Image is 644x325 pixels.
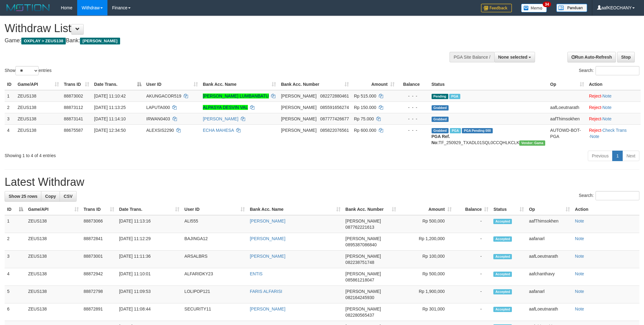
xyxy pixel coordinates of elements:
[64,116,83,121] span: 88873141
[354,128,376,133] span: Rp 600.000
[454,251,491,268] td: -
[548,102,587,113] td: aafLoeutnarath
[281,128,316,133] span: [PERSON_NAME]
[117,268,182,286] td: [DATE] 11:10:01
[454,268,491,286] td: -
[345,295,374,300] span: Copy 082164245930 to clipboard
[345,277,374,282] span: Copy 085861218047 to clipboard
[548,124,587,148] td: AUTOWD-BOT-PGA
[575,289,584,294] a: Note
[250,306,285,311] a: [PERSON_NAME]
[587,79,641,90] th: Action
[5,113,15,124] td: 3
[602,105,612,110] a: Note
[81,233,117,251] td: 88872841
[5,150,264,159] div: Showing 1 to 4 of 4 entries
[450,52,494,62] div: PGA Site Balance /
[521,4,547,12] img: Button%20Memo.svg
[397,79,429,90] th: Balance
[281,105,316,110] span: [PERSON_NAME]
[5,251,26,268] td: 3
[399,303,454,321] td: Rp 301,000
[449,94,460,99] span: Marked by aafanarl
[81,251,117,268] td: 88873001
[146,94,182,98] span: AKUNGACOR519
[5,303,26,321] td: 6
[432,134,450,145] b: PGA Ref. No:
[588,151,613,161] a: Previous
[15,124,61,148] td: ZEUS138
[345,271,381,276] span: [PERSON_NAME]
[144,79,200,90] th: User ID: activate to sort column ascending
[64,94,83,98] span: 88873002
[182,303,247,321] td: SECURITY11
[354,116,374,121] span: Rp 75.000
[21,38,66,44] span: OXPLAY > ZEUS138
[5,215,26,233] td: 1
[26,233,81,251] td: ZEUS138
[498,55,528,60] span: None selected
[526,268,572,286] td: aafchanthavy
[432,94,448,99] span: Pending
[94,105,126,110] span: [DATE] 11:13:25
[587,102,641,113] td: ·
[117,303,182,321] td: [DATE] 11:08:44
[203,105,248,110] a: ALPASYA DESVIN VAL
[575,271,584,276] a: Note
[493,307,512,312] span: Accepted
[399,127,427,133] div: - - -
[343,204,399,215] th: Bank Acc. Number: activate to sort column ascending
[9,194,37,199] span: Show 25 rows
[61,79,92,90] th: Trans ID: activate to sort column ascending
[548,113,587,124] td: aafThimsokhen
[281,94,316,98] span: [PERSON_NAME]
[182,286,247,303] td: LOLIPOP121
[5,22,423,35] h1: Withdraw List
[493,272,512,277] span: Accepted
[94,128,126,133] span: [DATE] 12:34:50
[454,215,491,233] td: -
[587,124,641,148] td: · ·
[575,306,584,311] a: Note
[345,306,381,311] span: [PERSON_NAME]
[526,233,572,251] td: aafanarl
[5,176,639,188] h1: Latest Withdraw
[399,251,454,268] td: Rp 100,000
[5,124,15,148] td: 4
[526,215,572,233] td: aafThimsokhen
[399,93,427,99] div: - - -
[15,79,61,90] th: Game/API: activate to sort column ascending
[81,204,117,215] th: Trans ID: activate to sort column ascending
[203,94,269,98] a: [PERSON_NAME] LUMBANBATU
[354,94,376,98] span: Rp 515.000
[494,52,535,62] button: None selected
[117,286,182,303] td: [DATE] 11:09:53
[587,113,641,124] td: ·
[117,233,182,251] td: [DATE] 11:12:29
[556,4,587,12] img: panduan.png
[250,289,282,294] a: FARIS ALFARISI
[26,286,81,303] td: ZEUS138
[64,105,83,110] span: 88873112
[548,79,587,90] th: Op: activate to sort column ascending
[5,66,52,75] label: Show entries
[526,286,572,303] td: aafanarl
[450,128,461,133] span: Marked by aafpengsreynich
[81,286,117,303] td: 88872798
[250,236,285,241] a: [PERSON_NAME]
[26,251,81,268] td: ZEUS138
[399,204,454,215] th: Amount: activate to sort column ascending
[454,303,491,321] td: -
[15,90,61,102] td: ZEUS138
[45,194,56,199] span: Copy
[491,204,526,215] th: Status: activate to sort column ascending
[94,94,126,98] span: [DATE] 11:10:42
[15,66,39,75] select: Showentries
[81,268,117,286] td: 88872942
[589,116,601,121] a: Reject
[617,52,635,62] a: Stop
[622,151,639,161] a: Next
[26,268,81,286] td: ZEUS138
[579,191,639,200] label: Search:
[5,233,26,251] td: 2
